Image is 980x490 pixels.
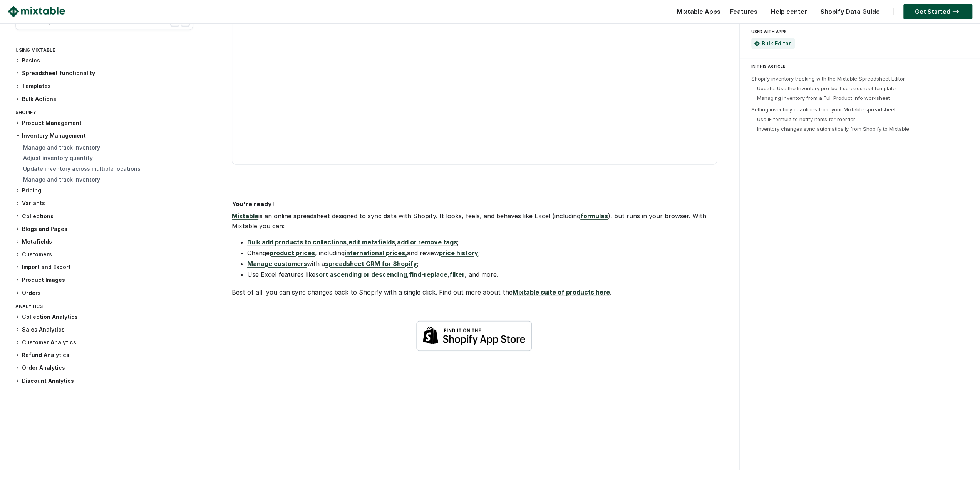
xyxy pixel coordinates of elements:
a: Shopify inventory tracking with the Mixtable Spreadsheet Editor [751,76,905,82]
a: Bulk add products to collections [247,238,347,246]
a: Shopify Data Guide [817,8,884,15]
h3: Collections [15,212,193,221]
h3: Blogs and Pages [15,225,193,233]
a: edit metafields [348,238,395,246]
a: Get Started [903,4,972,19]
a: Manage customers [247,260,307,268]
a: Mixtable suite of products here [513,288,610,296]
a: filter [449,271,465,278]
a: Bulk Editor [762,40,791,47]
a: Inventory changes sync automatically from Shopify to Mixtable [757,126,909,132]
h3: Templates [15,82,193,90]
a: Setting inventory quantities from your Mixtable spreadsheet [751,106,896,113]
p: is an online spreadsheet designed to sync data with Shopify. It looks, feels, and behaves like Ex... [232,211,716,231]
h3: Product Images [15,276,193,284]
a: Mixtable [232,212,258,220]
a: product prices [270,249,315,257]
a: price history [439,249,478,257]
a: sort ascending or descending [315,271,407,278]
h3: Collection Analytics [15,313,193,321]
strong: You're ready! [232,200,274,208]
a: Adjust inventory quantity [23,155,93,161]
a: Update inventory across multiple locations [23,165,141,172]
a: formulas [580,212,608,220]
img: Mixtable logo [8,6,65,17]
h3: Sales Analytics [15,326,193,334]
h3: Bulk Actions [15,95,193,103]
a: Managing inventory from a Full Product Info worksheet [757,95,890,101]
li: Use Excel features like , , , and more. [247,269,716,280]
a: add or remove tags [397,238,457,246]
li: , , ; [247,237,716,247]
h3: Refund Analytics [15,351,193,359]
h3: Variants [15,199,193,207]
h3: Inventory Management [15,132,193,140]
a: Manage and track inventory [23,176,100,183]
a: Manage and track inventory [23,144,100,151]
img: arrow-right.svg [950,9,961,14]
div: Analytics [15,302,193,313]
h3: Orders [15,289,193,297]
a: Update: Use the Inventory pre-built spreadsheet template [757,85,896,91]
li: with a ; [247,259,716,269]
h3: Discount Analytics [15,377,193,385]
div: USED WITH APPS [751,27,965,36]
h3: Metafields [15,238,193,246]
img: shopify-app-store-badge-white.png [416,320,532,352]
a: Features [726,8,761,15]
a: Use IF formula to notify items for reorder [757,116,855,122]
div: Mixtable Apps [673,6,720,21]
img: Mixtable Spreadsheet Bulk Editor App [754,41,760,47]
li: Change , including and review ; [247,248,716,258]
h3: Basics [15,57,193,65]
div: Using Mixtable [15,45,193,57]
h3: Import and Export [15,263,193,271]
p: Best of all, you can sync changes back to Shopify with a single click. Find out more about the . [232,287,716,297]
h3: Order Analytics [15,364,193,372]
h3: Product Management [15,119,193,127]
h3: Pricing [15,187,193,195]
h3: Customer Analytics [15,338,193,347]
h3: Customers [15,251,193,259]
a: international prices, [345,249,407,257]
div: Shopify [15,108,193,119]
a: Help center [767,8,811,15]
div: IN THIS ARTICLE [751,63,973,70]
a: spreadsheet CRM for Shopify [325,260,417,268]
h3: Spreadsheet functionality [15,69,193,77]
a: find-replace [409,271,447,278]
